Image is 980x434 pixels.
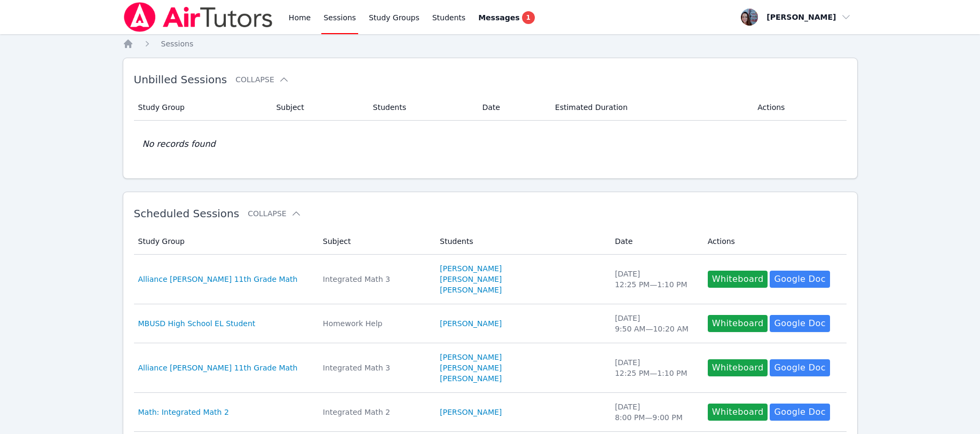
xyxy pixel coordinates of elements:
[751,94,846,121] th: Actions
[134,73,227,86] span: Unbilled Sessions
[440,274,502,285] a: [PERSON_NAME]
[770,271,829,288] a: Google Doc
[138,274,298,285] a: Alliance [PERSON_NAME] 11th Grade Math
[123,2,274,32] img: Air Tutors
[134,343,847,393] tr: Alliance [PERSON_NAME] 11th Grade MathIntegrated Math 3[PERSON_NAME][PERSON_NAME][PERSON_NAME][DA...
[161,38,194,49] a: Sessions
[323,318,427,329] div: Homework Help
[134,228,317,255] th: Study Group
[134,94,270,121] th: Study Group
[708,271,768,288] button: Whiteboard
[708,315,768,332] button: Whiteboard
[478,12,519,23] span: Messages
[433,228,608,255] th: Students
[615,313,695,334] div: [DATE] 9:50 AM — 10:20 AM
[134,255,847,304] tr: Alliance [PERSON_NAME] 11th Grade MathIntegrated Math 3[PERSON_NAME][PERSON_NAME][PERSON_NAME][DA...
[770,315,829,332] a: Google Doc
[248,208,301,219] button: Collapse
[138,318,256,329] a: MBUSD High School EL Student
[708,359,768,376] button: Whiteboard
[134,121,847,168] td: No records found
[134,207,240,220] span: Scheduled Sessions
[367,94,476,121] th: Students
[440,285,502,295] a: [PERSON_NAME]
[161,40,194,48] span: Sessions
[317,228,433,255] th: Subject
[701,228,847,255] th: Actions
[708,404,768,421] button: Whiteboard
[440,373,502,384] a: [PERSON_NAME]
[138,362,298,373] a: Alliance [PERSON_NAME] 11th Grade Math
[615,269,695,290] div: [DATE] 12:25 PM — 1:10 PM
[608,228,701,255] th: Date
[476,94,548,121] th: Date
[440,407,502,417] a: [PERSON_NAME]
[138,407,229,417] a: Math: Integrated Math 2
[770,359,829,376] a: Google Doc
[440,362,502,373] a: [PERSON_NAME]
[323,362,427,373] div: Integrated Math 3
[615,357,695,378] div: [DATE] 12:25 PM — 1:10 PM
[134,393,847,432] tr: Math: Integrated Math 2Integrated Math 2[PERSON_NAME][DATE]8:00 PM—9:00 PMWhiteboardGoogle Doc
[522,11,535,24] span: 1
[323,407,427,417] div: Integrated Math 2
[323,274,427,285] div: Integrated Math 3
[770,404,829,421] a: Google Doc
[270,94,366,121] th: Subject
[134,304,847,343] tr: MBUSD High School EL StudentHomework Help[PERSON_NAME][DATE]9:50 AM—10:20 AMWhiteboardGoogle Doc
[549,94,751,121] th: Estimated Duration
[440,263,502,274] a: [PERSON_NAME]
[235,74,289,85] button: Collapse
[440,318,502,329] a: [PERSON_NAME]
[123,38,858,49] nav: Breadcrumb
[615,401,695,423] div: [DATE] 8:00 PM — 9:00 PM
[440,352,502,362] a: [PERSON_NAME]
